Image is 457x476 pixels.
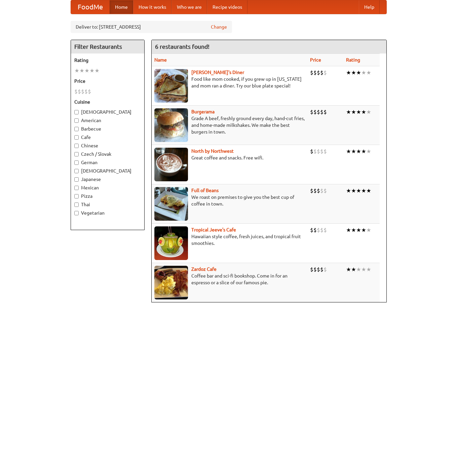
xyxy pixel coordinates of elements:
[84,88,88,95] li: $
[323,187,327,194] li: $
[310,148,313,155] li: $
[154,194,305,207] p: We roast on premises to give you the best cup of coffee in town.
[346,148,351,155] li: ★
[317,266,320,273] li: $
[154,76,305,89] p: Food like mom cooked, if you grew up in [US_STATE] and mom ran a diner. Try our blue plate special!
[366,148,371,155] li: ★
[361,226,366,234] li: ★
[323,148,327,155] li: $
[84,67,89,74] li: ★
[191,188,219,193] a: Full of Beans
[211,24,227,30] a: Change
[313,226,317,234] li: $
[361,187,366,194] li: ★
[191,109,215,114] a: Burgerama
[74,144,79,148] input: Chinese
[207,0,247,14] a: Recipe videos
[154,108,188,142] img: burgerama.jpg
[74,160,79,165] input: German
[346,57,360,63] a: Rating
[154,154,305,161] p: Great coffee and snacks. Free wifi.
[323,266,327,273] li: $
[323,69,327,76] li: $
[310,69,313,76] li: $
[79,67,84,74] li: ★
[74,88,78,95] li: $
[310,226,313,234] li: $
[317,108,320,116] li: $
[310,108,313,116] li: $
[310,57,321,63] a: Price
[74,135,79,140] input: Cafe
[133,0,172,14] a: How it works
[320,69,323,76] li: $
[366,69,371,76] li: ★
[74,67,79,74] li: ★
[313,148,317,155] li: $
[155,43,210,50] ng-pluralize: 6 restaurants found!
[74,99,141,105] h5: Cuisine
[191,227,236,232] a: Tropical Jeeve's Cafe
[361,69,366,76] li: ★
[351,226,356,234] li: ★
[351,148,356,155] li: ★
[81,88,84,95] li: $
[74,110,79,114] input: [DEMOGRAPHIC_DATA]
[110,0,133,14] a: Home
[74,193,141,199] label: Pizza
[366,108,371,116] li: ★
[74,159,141,166] label: German
[71,40,144,53] h4: Filter Restaurants
[74,176,141,183] label: Japanese
[74,117,141,124] label: American
[356,187,361,194] li: ★
[74,203,79,207] input: Thai
[323,108,327,116] li: $
[154,148,188,181] img: north.jpg
[346,69,351,76] li: ★
[71,21,232,33] div: Deliver to: [STREET_ADDRESS]
[74,184,141,191] label: Mexican
[191,70,244,75] a: [PERSON_NAME]'s Diner
[94,67,100,74] li: ★
[351,69,356,76] li: ★
[154,57,167,63] a: Name
[74,134,141,141] label: Cafe
[172,0,207,14] a: Who we are
[346,266,351,273] li: ★
[351,187,356,194] li: ★
[89,67,94,74] li: ★
[351,108,356,116] li: ★
[74,177,79,182] input: Japanese
[310,266,313,273] li: $
[310,187,313,194] li: $
[74,151,141,157] label: Czech / Slovak
[356,69,361,76] li: ★
[323,226,327,234] li: $
[191,148,234,154] b: North by Northwest
[356,226,361,234] li: ★
[154,187,188,221] img: beans.jpg
[356,148,361,155] li: ★
[74,125,141,132] label: Barbecue
[74,109,141,115] label: [DEMOGRAPHIC_DATA]
[317,187,320,194] li: $
[317,69,320,76] li: $
[74,57,141,64] h5: Rating
[351,266,356,273] li: ★
[317,226,320,234] li: $
[154,115,305,135] p: Grade A beef, freshly ground every day, hand-cut fries, and home-made milkshakes. We make the bes...
[356,108,361,116] li: ★
[74,127,79,131] input: Barbecue
[74,152,79,156] input: Czech / Slovak
[346,108,351,116] li: ★
[154,266,188,299] img: zardoz.jpg
[74,201,141,208] label: Thai
[191,266,217,272] b: Zardoz Cafe
[71,0,110,14] a: FoodMe
[74,169,79,173] input: [DEMOGRAPHIC_DATA]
